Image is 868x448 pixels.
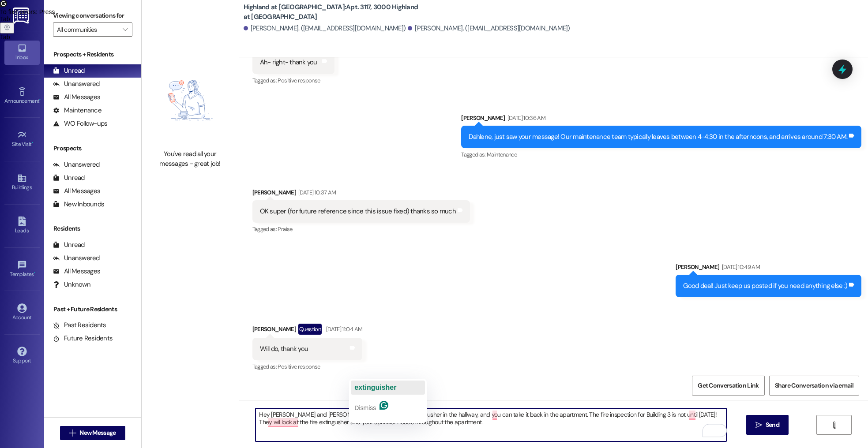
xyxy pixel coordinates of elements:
div: Unknown [53,280,90,289]
a: Templates • [4,258,40,281]
div: You've read all your messages - great job! [151,149,229,168]
div: Good deal! Just keep us posted if you need anything else :) [683,281,847,291]
i:  [755,422,762,429]
a: Buildings [4,171,40,194]
div: Unread [53,173,85,183]
div: Ah- right- thank you [260,58,317,67]
span: Praise [278,225,292,233]
textarea: To enrich screen reader interactions, please activate Accessibility in Grammarly extension settings [256,408,726,441]
button: New Message [60,426,125,440]
div: All Messages [53,267,100,276]
span: Maintenance [487,151,517,158]
div: Unanswered [53,160,100,169]
div: Unread [53,66,85,75]
div: Unanswered [53,79,100,89]
span: New Message [79,428,116,437]
button: Get Conversation Link [692,376,764,396]
div: Tagged as: [461,148,861,161]
div: Maintenance [53,106,101,115]
span: • [34,270,35,276]
div: Dahlene, just saw your message! Our maintenance team typically leaves between 4-4:30 in the after... [469,132,847,142]
div: [PERSON_NAME] [252,188,470,200]
img: empty-state [151,56,229,145]
div: Future Residents [53,334,113,343]
div: New Inbounds [53,200,104,209]
a: Inbox [4,41,40,64]
button: Send [746,415,789,435]
span: Share Conversation via email [775,381,853,390]
div: [DATE] 10:37 AM [296,188,336,197]
div: [DATE] 10:49 AM [720,262,760,272]
a: Support [4,344,40,368]
div: OK super (for future reference since this issue fixed) thanks so much [260,207,456,216]
div: Past + Future Residents [44,305,141,314]
div: Past Residents [53,321,106,330]
div: Unanswered [53,254,100,263]
a: Leads [4,214,40,238]
div: [DATE] 11:04 AM [324,325,362,334]
div: [PERSON_NAME] [252,324,363,338]
div: Question [298,324,322,335]
div: WO Follow-ups [53,119,107,128]
div: Prospects [44,144,141,153]
a: Account [4,301,40,325]
div: All Messages [53,187,100,196]
div: Unread [53,240,85,250]
span: Get Conversation Link [698,381,759,390]
a: Site Visit • [4,127,40,151]
i:  [69,429,76,437]
span: Positive response [278,363,320,370]
div: Tagged as: [252,74,335,87]
div: Will do, thank you [260,344,308,354]
div: Residents [44,224,141,233]
div: All Messages [53,93,100,102]
span: Positive response [278,77,320,84]
span: • [32,140,33,146]
div: [DATE] 10:36 AM [505,113,545,123]
div: [PERSON_NAME] [676,262,861,275]
div: Tagged as: [252,223,470,235]
button: Share Conversation via email [769,376,859,396]
div: Tagged as: [252,360,363,373]
div: [PERSON_NAME] [461,113,861,126]
span: Send [766,420,779,429]
div: Prospects + Residents [44,50,141,59]
span: • [39,97,41,103]
i:  [831,422,838,429]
